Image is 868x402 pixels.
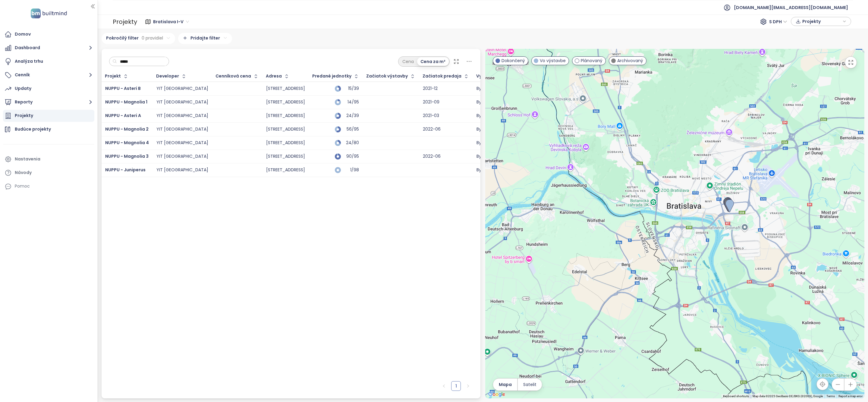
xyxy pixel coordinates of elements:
div: Projekt [105,74,121,78]
div: Využitie budovy [476,74,511,78]
div: [STREET_ADDRESS] [266,127,305,132]
img: Google [487,391,507,398]
img: logo [29,7,69,20]
div: Cenníková cena [215,74,251,78]
div: 14/95 [344,100,359,104]
a: Budúce projekty [3,123,94,135]
div: Začiatok predaja [423,74,461,78]
div: Pomoc [3,180,94,192]
div: Byty [476,167,486,173]
div: YIT [GEOGRAPHIC_DATA] [156,86,208,91]
div: Začiatok výstavby [366,74,408,78]
span: S DPH [769,17,787,26]
div: Analýza trhu [15,58,43,65]
div: button [794,17,848,26]
span: Dokončený [502,57,525,64]
div: Projekty [15,112,33,119]
div: Adresa [266,74,282,78]
div: [STREET_ADDRESS] [266,167,305,173]
div: [STREET_ADDRESS] [266,154,305,159]
div: 2021-09 [423,100,439,105]
span: Predané jednotky [312,74,351,78]
div: 2022-06 [423,127,441,132]
span: Vo výstavbe [540,57,566,64]
div: Byty a nebyty [476,154,505,159]
span: Map data ©2025 GeoBasis-DE/BKG (©2009), Google [753,394,823,398]
a: NUPPU - Magnolia 4 [105,140,149,146]
li: Predchádzajúca strana [439,381,449,391]
div: YIT [GEOGRAPHIC_DATA] [156,140,208,146]
div: Cena za m² [417,57,449,66]
a: NUPPU - Magnolia 2 [105,126,149,132]
div: 1/98 [344,168,359,172]
a: NUPPU - Asteri B [105,85,141,91]
div: Cena [399,57,417,66]
div: 2022-06 [423,154,441,159]
div: Pokročilý filter [102,33,175,44]
div: Nastavenia [15,155,40,163]
div: Domov [15,30,31,38]
div: Pomoc [15,182,30,190]
button: Mapa [493,378,517,391]
div: Developer [156,74,179,78]
div: 2021-03 [423,113,439,119]
div: [STREET_ADDRESS] [266,113,305,119]
span: Satelit [523,381,536,388]
div: [STREET_ADDRESS] [266,86,305,91]
span: Archivovaný [617,57,643,64]
div: Pridajte filter [178,33,232,44]
span: [DOMAIN_NAME][EMAIL_ADDRESS][DOMAIN_NAME] [734,0,848,15]
div: YIT [GEOGRAPHIC_DATA] [156,127,208,132]
span: Mapa [499,381,512,388]
div: 24/39 [344,114,359,118]
a: Updaty [3,83,94,95]
span: Projekty [802,17,841,26]
div: Byty a nebyty [476,140,505,146]
div: YIT [GEOGRAPHIC_DATA] [156,113,208,119]
div: Byty [476,100,486,105]
span: right [466,384,470,388]
a: NUPPU - Asteri A [105,112,141,119]
a: Domov [3,28,94,40]
a: Terms (opens in new tab) [826,394,835,398]
div: Byty a nebyty [476,113,505,119]
a: Analýza trhu [3,55,94,68]
a: NUPPU - Magnolia 3 [105,153,149,159]
div: YIT [GEOGRAPHIC_DATA] [156,154,208,159]
button: Satelit [518,378,542,391]
a: 1 [451,381,461,391]
div: 15/39 [344,87,359,90]
a: Nastavenia [3,153,94,165]
a: Návody [3,167,94,179]
span: left [442,384,446,388]
li: Nasledujúca strana [463,381,473,391]
a: Projekty [3,110,94,122]
button: Dashboard [3,42,94,54]
div: 90/95 [344,154,359,158]
button: Keyboard shortcuts [723,394,749,398]
div: Projekty [113,16,137,28]
button: left [439,381,449,391]
div: 2021-12 [423,86,438,91]
span: Bratislava I-V [153,17,189,26]
div: Budúce projekty [15,125,51,133]
a: NUPPU - Juniperus [105,167,146,173]
div: [STREET_ADDRESS] [266,140,305,146]
div: Návody [15,169,32,176]
div: YIT [GEOGRAPHIC_DATA] [156,167,208,173]
a: NUPPU - Magnolia 1 [105,99,147,105]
